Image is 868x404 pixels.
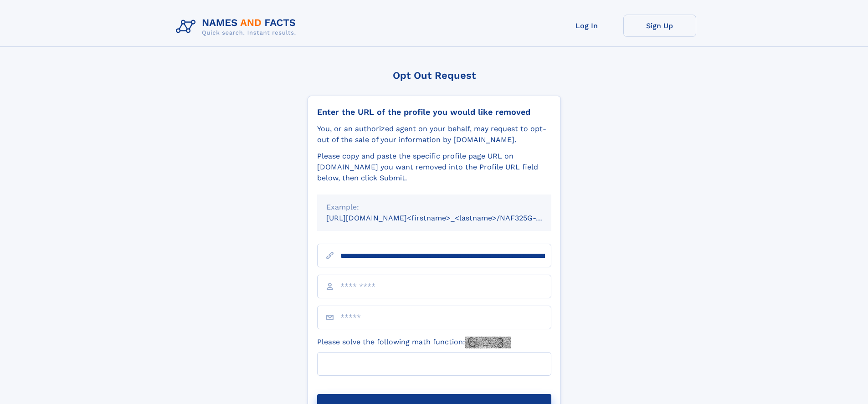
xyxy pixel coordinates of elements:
[623,15,696,37] a: Sign Up
[326,202,542,213] div: Example:
[326,214,569,222] small: [URL][DOMAIN_NAME]<firstname>_<lastname>/NAF325G-xxxxxxxx
[550,15,623,37] a: Log In
[317,337,511,348] label: Please solve the following math function:
[317,107,551,117] div: Enter the URL of the profile you would like removed
[317,123,551,145] div: You, or an authorized agent on your behalf, may request to opt-out of the sale of your informatio...
[172,15,303,39] img: Logo Names and Facts
[317,151,551,184] div: Please copy and paste the specific profile page URL on [DOMAIN_NAME] you want removed into the Pr...
[308,70,561,81] div: Opt Out Request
